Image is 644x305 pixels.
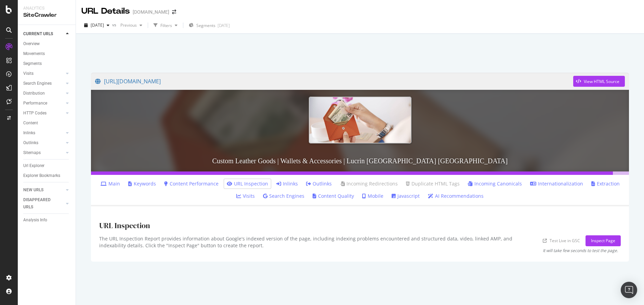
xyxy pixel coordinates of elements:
[23,80,52,87] div: Search Engines
[23,149,41,156] div: Sitemaps
[23,129,35,137] div: Inlinks
[164,180,219,187] a: Content Performance
[23,129,64,137] a: Inlinks
[23,186,43,194] div: NEW URLS
[591,180,620,187] a: Extraction
[23,172,60,179] div: Explorer Bookmarks
[23,80,64,87] a: Search Engines
[313,193,354,199] a: Content Quality
[95,73,573,90] a: [URL][DOMAIN_NAME]
[99,235,518,253] div: The URL Inspection Report provides information about Google's indexed version of the page, includ...
[584,79,619,84] div: View HTML Source
[23,50,71,57] a: Movements
[23,139,38,147] div: Outlinks
[218,23,230,28] div: [DATE]
[23,90,64,97] a: Distribution
[99,221,150,230] h1: URL Inspection
[118,22,137,28] span: Previous
[340,180,398,187] a: Incoming Redirections
[23,172,71,179] a: Explorer Bookmarks
[227,180,268,187] a: URL Inspection
[276,180,298,187] a: Inlinks
[112,22,118,28] span: vs
[91,150,629,171] h3: Custom Leather Goods | Wallets & Accessories | Lucrin [GEOGRAPHIC_DATA] [GEOGRAPHIC_DATA]
[23,217,47,224] div: Analysis Info
[118,20,145,31] button: Previous
[23,11,70,19] div: SiteCrawler
[196,23,215,28] span: Segments
[23,100,47,107] div: Performance
[128,180,156,187] a: Keywords
[23,40,40,47] div: Overview
[406,180,460,187] a: Duplicate HTML Tags
[23,120,38,127] div: Content
[543,237,580,244] a: Test Live in GSC
[23,70,34,77] div: Visits
[133,9,169,15] div: [DOMAIN_NAME]
[428,193,484,199] a: AI Recommendations
[23,196,58,211] div: DISAPPEARED URLS
[23,90,45,97] div: Distribution
[263,193,304,199] a: Search Engines
[23,50,45,57] div: Movements
[23,60,71,67] a: Segments
[23,100,64,107] a: Performance
[23,110,64,117] a: HTTP Codes
[543,248,618,253] div: It will take few seconds to test the page.
[392,193,420,199] a: Javascript
[101,180,120,187] a: Main
[23,217,71,224] a: Analysis Info
[23,110,47,117] div: HTTP Codes
[186,20,233,31] button: Segments[DATE]
[586,235,621,246] button: Inspect Page
[160,23,172,28] div: Filters
[621,282,637,298] div: Open Intercom Messenger
[23,162,44,169] div: Url Explorer
[23,186,64,194] a: NEW URLS
[81,5,130,17] div: URL Details
[530,180,583,187] a: Internationalization
[23,5,70,11] div: Analytics
[151,20,180,31] button: Filters
[362,193,383,199] a: Mobile
[23,196,64,211] a: DISAPPEARED URLS
[23,30,64,38] a: CURRENT URLS
[172,10,176,14] div: arrow-right-arrow-left
[23,120,71,127] a: Content
[23,30,53,38] div: CURRENT URLS
[468,180,522,187] a: Incoming Canonicals
[23,60,42,67] div: Segments
[23,70,64,77] a: Visits
[91,22,104,28] span: 2025 Oct. 1st
[573,76,625,87] button: View HTML Source
[23,162,71,169] a: Url Explorer
[23,149,64,156] a: Sitemaps
[81,20,112,31] button: [DATE]
[236,193,255,199] a: Visits
[23,40,71,47] a: Overview
[23,139,64,147] a: Outlinks
[306,180,332,187] a: Outlinks
[309,97,411,143] img: Custom Leather Goods | Wallets & Accessories | Lucrin Geneva US
[591,238,615,244] div: Inspect Page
